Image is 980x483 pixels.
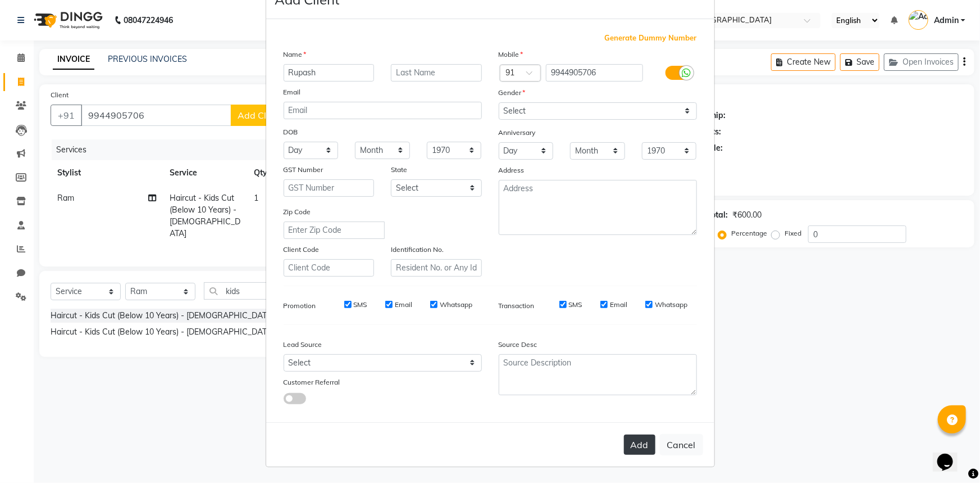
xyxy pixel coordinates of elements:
input: Client Code [284,259,375,277]
label: Mobile [499,49,523,60]
label: Zip Code [284,207,311,217]
button: Cancel [660,434,703,455]
label: Transaction [499,301,535,311]
input: Enter Zip Code [284,222,385,239]
label: Email [395,300,412,310]
label: Name [284,49,307,60]
input: Resident No. or Any Id [391,259,482,277]
input: GST Number [284,179,375,197]
label: Customer Referral [284,377,340,387]
input: Mobile [546,64,643,82]
iframe: chat widget [933,438,969,472]
label: Gender [499,88,526,98]
span: Generate Dummy Number [605,33,697,44]
label: DOB [284,127,298,137]
input: Last Name [391,64,482,82]
label: Whatsapp [440,300,472,310]
label: Source Desc [499,340,537,350]
label: State [391,165,407,175]
input: First Name [284,64,375,82]
label: Identification No. [391,245,444,255]
label: Email [284,87,301,97]
label: Promotion [284,301,316,311]
input: Email [284,102,482,119]
label: Anniversary [499,128,536,138]
label: Client Code [284,245,320,255]
label: SMS [354,300,367,310]
label: Address [499,165,525,175]
label: Lead Source [284,340,322,350]
label: GST Number [284,165,323,175]
label: SMS [569,300,582,310]
button: Add [624,435,655,455]
label: Whatsapp [655,300,687,310]
label: Email [610,300,627,310]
